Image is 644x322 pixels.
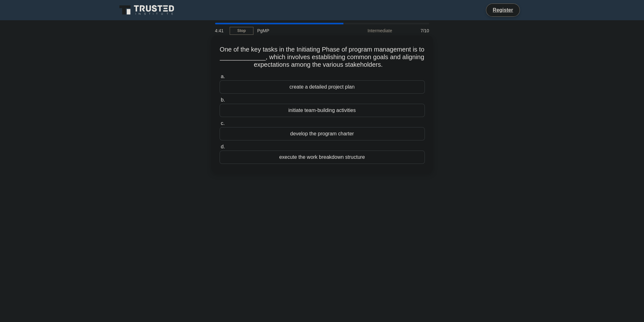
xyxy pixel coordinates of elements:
[230,27,253,35] a: Stop
[221,97,225,102] span: b.
[341,24,396,37] div: Intermediate
[219,46,425,69] h5: One of the key tasks in the Initiating Phase of program management is to _____________, which inv...
[221,144,225,149] span: d.
[489,6,517,14] a: Register
[396,24,433,37] div: 7/10
[221,74,225,79] span: a.
[220,151,425,164] div: execute the work breakdown structure
[211,24,230,37] div: 4:41
[220,127,425,140] div: develop the program charter
[253,24,341,37] div: PgMP
[220,80,425,94] div: create a detailed project plan
[221,121,225,126] span: c.
[220,104,425,117] div: initiate team-building activities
